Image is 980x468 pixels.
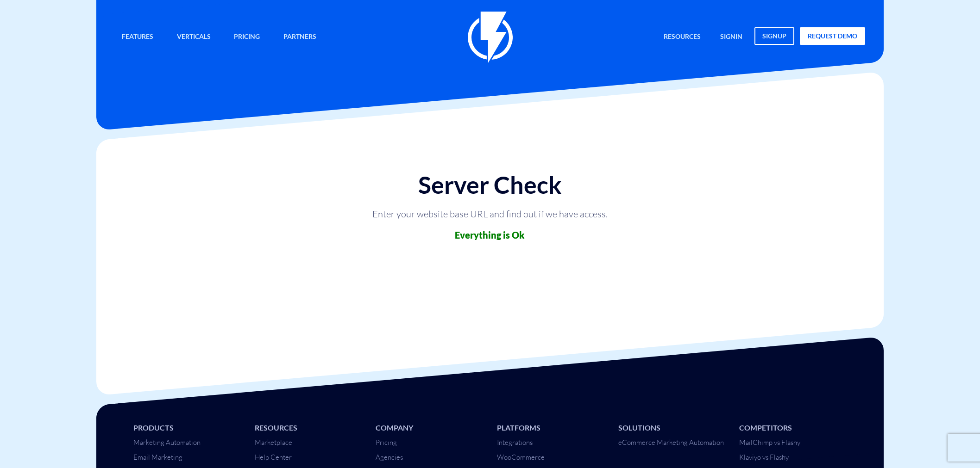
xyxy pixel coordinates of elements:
[227,27,267,47] a: Pricing
[497,438,533,447] a: Integrations
[276,230,704,240] h3: Everything is Ok
[800,27,865,45] a: request demo
[276,172,704,198] h1: Server Check
[376,423,483,433] li: Company
[739,423,847,433] li: Competitors
[739,438,800,447] a: MailChimp vs Flashy
[170,27,218,47] a: Verticals
[739,453,789,462] a: Klaviyo vs Flashy
[618,438,724,447] a: eCommerce Marketing Automation
[657,27,708,47] a: Resources
[115,27,160,47] a: Features
[351,208,629,221] p: Enter your website base URL and find out if we have access.
[276,27,323,47] a: Partners
[497,423,604,433] li: Platforms
[255,423,362,433] li: Resources
[255,453,292,462] a: Help Center
[713,27,749,47] a: signin
[376,453,403,462] a: Agencies
[255,438,292,447] a: Marketplace
[133,453,182,462] a: Email Marketing
[133,423,241,433] li: Products
[376,438,397,447] a: Pricing
[497,453,545,462] a: WooCommerce
[133,438,201,447] a: Marketing Automation
[618,423,726,433] li: Solutions
[754,27,794,45] a: signup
